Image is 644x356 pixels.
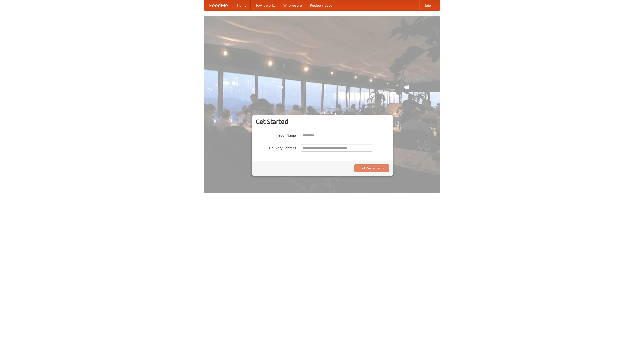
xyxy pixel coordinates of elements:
label: Delivery Address [256,144,296,150]
a: How it works [251,0,279,10]
label: Your Name [256,132,296,138]
a: Who we are [279,0,306,10]
a: FoodMe [204,0,233,10]
a: Home [233,0,251,10]
button: Find Restaurants! [354,164,389,172]
a: Help [419,0,435,10]
h3: Get Started [256,118,389,125]
a: Recipe videos [306,0,336,10]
